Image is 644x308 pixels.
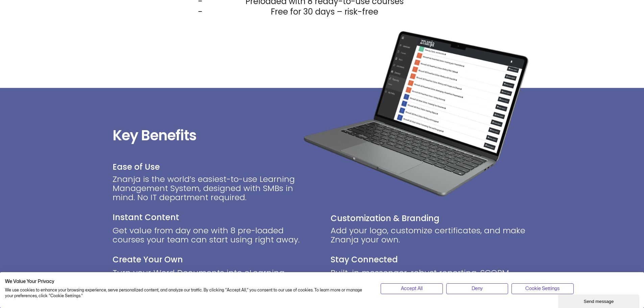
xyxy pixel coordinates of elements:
[381,283,443,294] button: Accept all cookies
[511,283,573,294] button: Adjust cookie preferences
[118,6,532,17] li: Free for 30 days – risk-free
[113,174,314,212] div: Znanja is the world’s easiest-to-use Learning Management System, designed with SMBs in mind. No I...
[331,226,532,254] div: Add your logo, customize certificates, and make Znanja your own.
[331,214,532,222] p: Customization & Branding
[446,283,508,294] button: Deny all cookies
[331,254,532,265] h2: Stay Connected
[525,285,559,292] span: Cookie Settings
[113,226,314,244] p: Get value from day one with 8 pre-loaded courses your team can start using right away.
[5,279,371,285] h2: We Value Your Privacy
[472,285,483,292] span: Deny
[401,285,423,292] span: Accept All
[113,212,314,222] h2: Instant Content
[5,287,371,299] p: We use cookies to enhance your browsing experience, serve personalized content, and analyze our t...
[113,128,314,143] h2: Key Benefits
[113,163,314,171] p: Ease of Use
[558,293,641,308] iframe: chat widget
[113,254,314,265] h2: Create Your Own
